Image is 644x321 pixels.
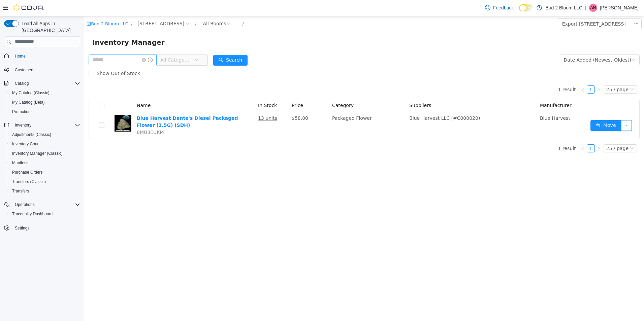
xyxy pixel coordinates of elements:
[7,149,83,158] button: Inventory Manager (Classic)
[110,42,114,46] i: icon: down
[12,211,53,217] span: Traceabilty Dashboard
[546,71,550,76] i: icon: down
[12,141,41,147] span: Inventory Count
[207,99,224,105] span: $58.00
[9,140,43,148] a: Inventory Count
[12,66,80,74] span: Customers
[547,42,551,46] i: icon: down
[12,201,37,209] button: Operations
[7,209,83,219] button: Traceabilty Dashboard
[9,187,32,195] a: Transfers
[12,201,80,209] span: Operations
[12,100,45,105] span: My Catalog (Beta)
[9,149,65,157] a: Inventory Manager (Classic)
[13,4,44,11] img: Cova
[58,42,62,46] i: icon: close-circle
[522,70,544,77] div: 25 / page
[522,129,544,136] div: 25 / page
[15,81,29,86] span: Catalog
[9,89,52,97] a: My Catalog (Classic)
[8,21,85,32] span: Inventory Manager
[7,98,83,107] button: My Catalog (Beta)
[76,40,107,47] span: All Categories
[7,139,83,149] button: Inventory Count
[511,128,519,136] li: Next Page
[12,79,80,87] span: Catalog
[513,72,517,76] i: icon: right
[496,131,501,135] i: icon: left
[1,51,83,61] button: Home
[9,131,80,139] span: Adjustments (Classic)
[503,69,511,77] li: 1
[496,72,501,76] i: icon: left
[503,129,510,136] a: 1
[111,5,112,10] span: /
[9,168,45,176] a: Purchase Orders
[7,168,83,177] button: Purchase Orders
[493,4,514,11] span: Feedback
[480,39,547,49] div: Date Added (Newest-Oldest)
[9,178,80,186] span: Transfers (Classic)
[325,86,347,92] span: Suppliers
[12,52,80,60] span: Home
[15,225,29,231] span: Settings
[53,99,154,112] a: Blue Harvest Dante's Diesel Packaged Flower (3.5G) (SDH)
[9,210,80,218] span: Traceabilty Dashboard
[1,120,83,130] button: Inventory
[590,4,596,12] span: AN
[456,99,486,105] span: Blue Harvest
[494,69,503,77] li: Previous Page
[12,52,28,60] a: Home
[12,121,80,129] span: Inventory
[12,90,50,96] span: My Catalog (Classic)
[511,69,519,77] li: Next Page
[2,5,44,10] a: icon: shopBud 2 Bloom LLC
[9,98,80,106] span: My Catalog (Beta)
[12,109,33,114] span: Promotions
[1,65,83,75] button: Customers
[503,128,511,136] li: 1
[1,79,83,88] button: Catalog
[64,41,68,46] i: icon: info-circle
[12,170,43,175] span: Purchase Orders
[12,224,32,232] a: Settings
[12,223,80,232] span: Settings
[12,66,37,74] a: Customers
[15,67,34,73] span: Customers
[547,2,557,13] button: icon: ellipsis
[589,4,597,12] div: Angel Nieves
[12,151,63,156] span: Inventory Manager (Classic)
[474,69,492,77] li: 1 result
[9,159,80,167] span: Manifests
[503,70,510,77] a: 1
[207,86,219,92] span: Price
[12,179,46,184] span: Transfers (Classic)
[119,2,142,12] div: All Rooms
[482,1,516,14] a: Feedback
[7,130,83,139] button: Adjustments (Classic)
[537,104,548,115] button: icon: ellipsis
[9,168,80,176] span: Purchase Orders
[7,177,83,186] button: Transfers (Classic)
[545,4,582,12] p: Bud 2 Bloom LLC
[12,160,29,166] span: Manifests
[9,108,80,116] span: Promotions
[7,158,83,168] button: Manifests
[9,187,80,195] span: Transfers
[12,79,31,87] button: Catalog
[15,202,35,207] span: Operations
[10,55,59,60] span: Show Out of Stock
[546,130,550,135] i: icon: down
[4,48,80,250] nav: Complex example
[47,5,48,10] span: /
[245,96,322,122] td: Packaged Flower
[513,131,517,135] i: icon: right
[9,108,35,116] a: Promotions
[174,86,193,92] span: In Stock
[494,128,503,136] li: Previous Page
[506,104,537,115] button: icon: swapMove
[53,86,66,92] span: Name
[53,113,80,119] span: 8MU3EUKM
[519,4,533,11] input: Dark Mode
